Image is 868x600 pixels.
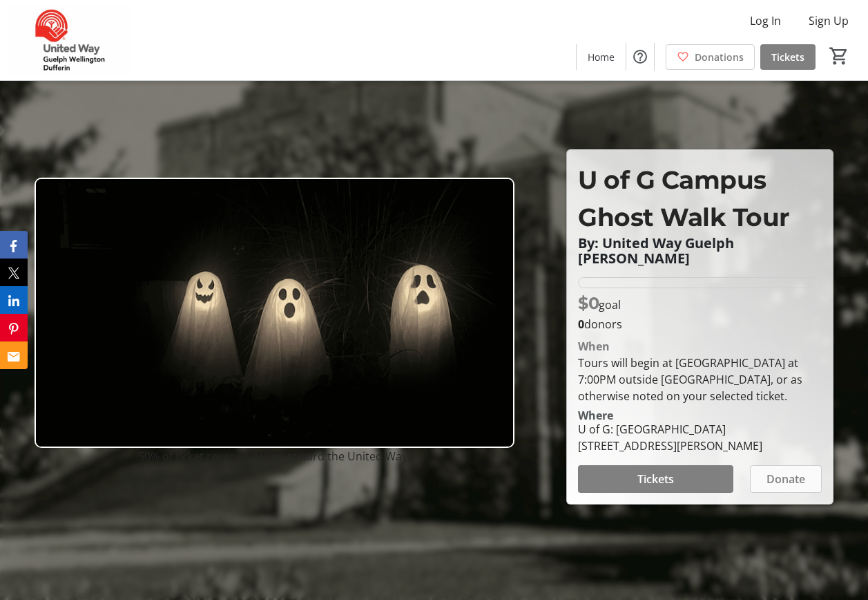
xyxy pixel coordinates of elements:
[578,293,599,313] span: $0
[577,44,626,70] a: Home
[798,10,860,32] button: Sign Up
[578,338,610,355] div: When
[578,465,733,493] button: Tickets
[827,44,851,68] button: Cart
[578,438,762,454] div: [STREET_ADDRESS][PERSON_NAME]
[771,50,804,64] span: Tickets
[637,471,674,487] span: Tickets
[766,471,805,487] span: Donate
[588,50,615,64] span: Home
[809,12,849,29] span: Sign Up
[578,316,822,332] p: donors
[578,355,822,404] div: Tours will begin at [GEOGRAPHIC_DATA] at 7:00PM outside [GEOGRAPHIC_DATA], or as otherwise noted ...
[578,291,621,316] p: goal
[626,43,654,71] button: Help
[578,277,822,288] div: 0% of fundraising goal reached
[695,50,744,64] span: Donations
[578,317,584,332] b: 0
[578,165,790,232] span: U of G Campus Ghost Walk Tour
[750,465,822,493] button: Donate
[666,44,755,70] a: Donations
[750,12,781,29] span: Log In
[739,10,792,32] button: Log In
[8,6,131,75] img: United Way Guelph Wellington Dufferin's Logo
[760,44,816,70] a: Tickets
[578,421,762,438] div: U of G: [GEOGRAPHIC_DATA]
[35,178,514,448] img: Campaign CTA Media Photo
[578,410,613,421] div: Where
[578,236,822,266] p: By: United Way Guelph [PERSON_NAME]
[35,448,514,465] p: 50% of ticket revenue will go toward the United Way!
